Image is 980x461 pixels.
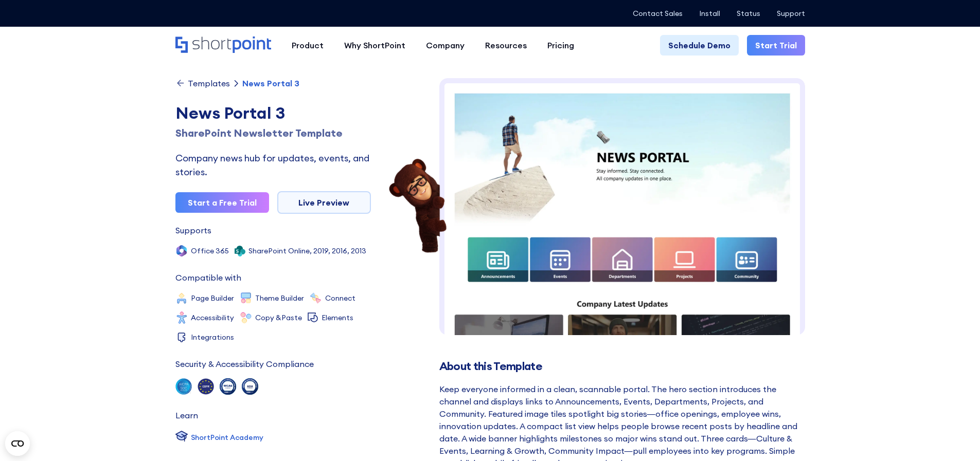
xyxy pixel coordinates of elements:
[633,9,683,17] a: Contact Sales
[699,9,720,17] a: Install
[416,35,475,56] a: Company
[255,314,302,321] div: Copy &Paste
[795,342,980,461] iframe: Chat Widget
[191,294,234,302] div: Page Builder
[325,294,355,302] div: Connect
[439,360,805,373] h2: About this Template
[175,125,371,141] h1: SharePoint Newsletter Template
[175,273,241,282] div: Compatible with
[175,36,271,54] a: Home
[175,378,192,395] img: soc 2
[175,430,263,445] a: ShortPoint Academy
[191,334,234,341] div: Integrations
[277,191,371,214] a: Live Preview
[248,247,366,254] div: SharePoint Online, 2019, 2016, 2013
[777,9,805,17] a: Support
[191,247,229,254] div: Office 365
[242,79,299,87] div: News Portal 3
[537,35,584,56] a: Pricing
[281,35,334,56] a: Product
[175,78,230,88] a: Templates
[292,39,324,51] div: Product
[188,79,230,87] div: Templates
[175,360,314,368] div: Security & Accessibility Compliance
[660,35,739,56] a: Schedule Demo
[737,9,760,17] a: Status
[5,431,30,456] button: Open CMP widget
[344,39,405,51] div: Why ShortPoint
[426,39,465,51] div: Company
[485,39,527,51] div: Resources
[334,35,416,56] a: Why ShortPoint
[255,294,304,302] div: Theme Builder
[175,411,198,419] div: Learn
[475,35,537,56] a: Resources
[175,101,371,125] div: News Portal 3
[191,314,234,321] div: Accessibility
[547,39,574,51] div: Pricing
[175,151,371,179] div: Company news hub for updates, events, and stories.
[322,314,353,321] div: Elements
[175,226,211,234] div: Supports
[747,35,805,56] a: Start Trial
[175,192,269,213] a: Start a Free Trial
[191,432,263,443] div: ShortPoint Academy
